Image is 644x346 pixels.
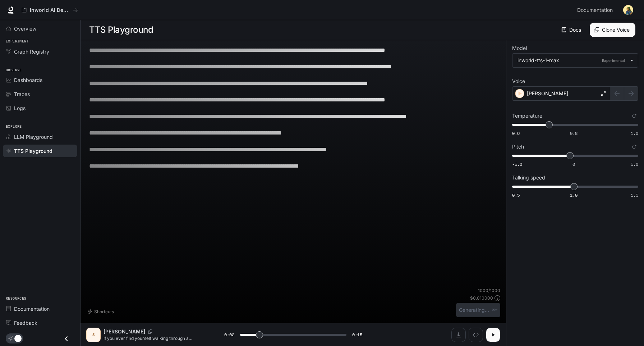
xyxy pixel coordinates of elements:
[512,113,542,118] p: Temperature
[631,192,638,198] span: 1.5
[527,90,568,97] p: [PERSON_NAME]
[224,331,234,338] span: 0:02
[19,3,81,17] button: All workspaces
[14,76,42,84] span: Dashboards
[14,133,53,141] span: LLM Playground
[14,25,36,32] span: Overview
[3,131,77,143] a: LLM Playground
[3,145,77,157] a: TTS Playground
[574,3,618,17] a: Documentation
[631,161,638,167] span: 5.0
[103,335,207,341] p: If you ever find yourself walking through a cornfield at night and see a faint figure ahead, do n...
[3,102,77,114] a: Logs
[512,46,527,51] p: Model
[590,23,635,37] button: Clone Voice
[512,144,524,149] p: Pitch
[478,287,500,293] p: 1000 / 1000
[14,334,22,342] span: Dark mode toggle
[570,130,578,136] span: 0.8
[630,143,638,151] button: Reset to default
[512,175,545,180] p: Talking speed
[572,161,575,167] span: 0
[3,74,77,86] a: Dashboards
[3,88,77,100] a: Traces
[469,328,483,342] button: Inspect
[630,112,638,120] button: Reset to default
[601,57,626,64] p: Experimental
[451,328,466,342] button: Download audio
[517,57,626,64] div: inworld-tts-1-max
[3,22,77,35] a: Overview
[570,192,578,198] span: 1.0
[512,192,520,198] span: 0.5
[560,23,584,37] a: Docs
[470,295,493,301] p: $ 0.010000
[145,329,155,334] button: Copy Voice ID
[86,306,117,317] button: Shortcuts
[14,104,26,112] span: Logs
[89,23,153,37] h1: TTS Playground
[14,319,37,327] span: Feedback
[30,7,70,13] p: Inworld AI Demos
[3,317,77,329] a: Feedback
[14,48,49,55] span: Graph Registry
[3,45,77,58] a: Graph Registry
[14,305,50,313] span: Documentation
[103,328,145,335] p: [PERSON_NAME]
[352,331,362,338] span: 0:15
[577,6,613,15] span: Documentation
[3,302,77,315] a: Documentation
[621,3,635,17] button: User avatar
[88,329,99,341] div: S
[512,161,522,167] span: -5.0
[512,54,638,67] div: inworld-tts-1-maxExperimental
[512,79,525,84] p: Voice
[631,130,638,136] span: 1.0
[14,147,52,155] span: TTS Playground
[14,90,30,98] span: Traces
[623,5,633,15] img: User avatar
[58,331,74,346] button: Close drawer
[512,130,520,136] span: 0.6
